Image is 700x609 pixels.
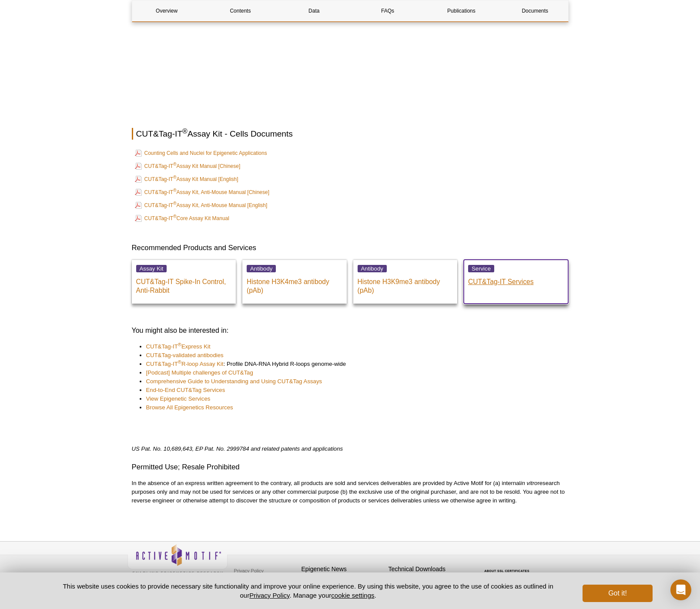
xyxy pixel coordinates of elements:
a: CUT&Tag-IT®Express Kit [146,342,211,351]
a: FAQs [353,0,422,21]
p: CUT&Tag-IT Spike-In Control, Anti-Rabbit [136,273,232,295]
sup: ® [173,188,176,193]
sup: ® [178,342,181,347]
a: CUT&Tag-IT®Assay Kit Manual [Chinese] [135,161,241,171]
a: Contents [206,0,275,21]
p: CUT&Tag-IT Services [468,273,564,286]
li: : Profile DNA-RNA Hybrid R-loops genome-wide [146,360,560,368]
a: View Epigenetic Services [146,395,211,403]
a: Documents [500,0,569,21]
a: Service CUT&Tag-IT Services [464,260,568,304]
h4: Technical Downloads [389,565,471,573]
a: CUT&Tag-IT®R-loop Assay Kit [146,360,224,368]
button: cookie settings [331,592,374,599]
p: Histone H3K4me3 antibody (pAb) [247,273,342,295]
h3: Permitted Use; Resale Prohibited [132,462,569,472]
p: In the absence of an express written agreement to the contrary, all products are sold and service... [132,479,569,505]
a: Overview [132,0,201,21]
h3: You might also be interested in: [132,325,569,336]
sup: ® [178,359,181,365]
a: Comprehensive Guide to Understanding and Using CUT&Tag Assays [146,377,322,386]
img: Active Motif, [127,542,228,577]
sup: ® [173,201,176,206]
a: Antibody Histone H3K4me3 antibody (pAb) [242,260,347,304]
a: CUT&Tag-IT®Assay Kit Manual [English] [135,174,238,184]
sup: ® [173,214,176,219]
h3: Recommended Products and Services [132,243,569,253]
span: Assay Kit [136,265,167,272]
sup: ® [182,127,188,135]
i: in vitro [521,480,538,486]
a: CUT&Tag-validated antibodies [146,351,224,360]
a: End-to-End CUT&Tag Services [146,386,225,395]
a: Antibody Histone H3K9me3 antibody (pAb) [353,260,458,304]
a: [Podcast] Multiple challenges of CUT&Tag [146,368,253,377]
a: Counting Cells and Nuclei for Epigenetic Applications [135,148,267,158]
a: CUT&Tag-IT®Assay Kit, Anti-Mouse Manual [English] [135,200,268,211]
p: Histone H3K9me3 antibody (pAb) [358,273,453,295]
span: Antibody [247,265,276,272]
a: Privacy Policy [232,564,266,577]
a: ABOUT SSL CERTIFICATES [484,569,529,572]
span: Service [468,265,494,272]
sup: ® [173,175,176,180]
h4: Epigenetic News [301,565,384,573]
a: Data [279,0,348,21]
a: Privacy Policy [249,592,289,599]
a: Publications [427,0,496,21]
a: CUT&Tag-IT®Assay Kit, Anti-Mouse Manual [Chinese] [135,187,270,197]
div: Open Intercom Messenger [670,579,691,600]
a: Assay Kit CUT&Tag-IT Spike-In Control, Anti-Rabbit [132,260,236,304]
h2: CUT&Tag-IT Assay Kit - Cells Documents [132,128,569,140]
a: CUT&Tag-IT®Core Assay Kit Manual [135,213,229,224]
table: Click to Verify - This site chose Symantec SSL for secure e-commerce and confidential communicati... [476,557,541,576]
span: Antibody [358,265,387,272]
a: Browse All Epigenetics Resources [146,403,233,412]
p: This website uses cookies to provide necessary site functionality and improve your online experie... [48,582,569,600]
sup: ® [173,162,176,167]
button: Got it! [583,585,652,602]
em: US Pat. No. 10,689,643, EP Pat. No. 2999784 and related patents and applications [132,445,343,452]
